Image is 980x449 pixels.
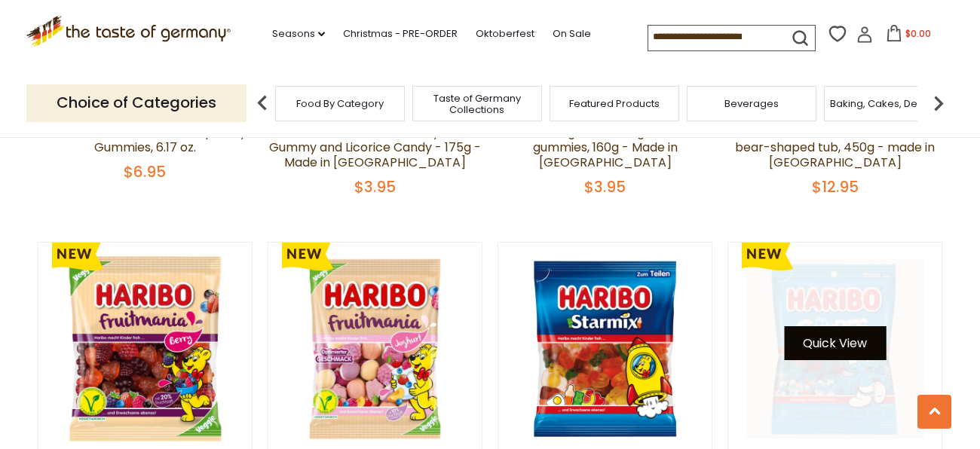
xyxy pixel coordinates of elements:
a: Bubs "Nordic Skull" Cool Raspberry Gummies, 6.17 oz. [44,124,247,156]
a: Oktoberfest [476,26,534,42]
span: $3.95 [354,176,396,197]
a: Seasons [272,26,325,42]
a: Haribo "Joghurties" Yogurt-flavor gummies, 160g - Made in [GEOGRAPHIC_DATA] [507,124,703,171]
button: Quick View [784,326,886,360]
a: Taste of Germany Collections [417,93,537,115]
a: Christmas - PRE-ORDER [343,26,458,42]
a: On Sale [553,26,591,42]
a: Haribo "Color Rado" Variety Pack Gummy and Licorice Candy - 175g - Made in [GEOGRAPHIC_DATA] [269,124,481,171]
span: $0.00 [905,27,931,40]
img: previous arrow [247,88,277,118]
button: $0.00 [876,25,940,47]
span: $6.95 [124,161,166,182]
a: Beverages [724,98,779,109]
a: Haribo Gold Bears Gummies in bear-shaped tub, 450g - made in [GEOGRAPHIC_DATA] [735,124,935,171]
p: Choice of Categories [26,84,247,121]
span: $12.95 [812,176,859,197]
a: Featured Products [569,98,660,109]
img: next arrow [923,88,954,118]
span: $3.95 [584,176,626,197]
a: Baking, Cakes, Desserts [830,98,947,109]
a: Food By Category [296,98,384,109]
